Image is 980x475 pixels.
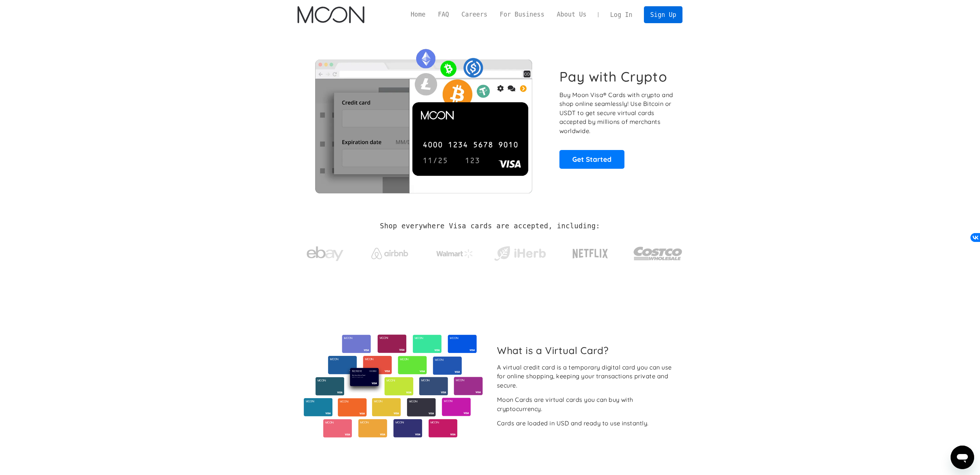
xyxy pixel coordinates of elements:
img: Airbnb [371,248,408,259]
img: Moon Logo [298,6,364,23]
a: iHerb [493,237,547,267]
iframe: Кнопка запуска окна обмена сообщениями [951,446,974,469]
a: For Business [494,10,551,19]
a: Airbnb [363,240,417,263]
a: Netflix [558,237,623,267]
img: ebay [307,242,343,265]
img: Moon Cards let you spend your crypto anywhere Visa is accepted. [298,44,549,193]
a: Get Started [559,150,624,168]
img: Virtual cards from Moon [303,335,484,438]
a: About Us [551,10,593,19]
a: ebay [298,235,352,269]
p: Buy Moon Visa® Cards with crypto and shop online seamlessly! Use Bitcoin or USDT to get secure vi... [559,90,674,136]
a: FAQ [432,10,455,19]
div: Cards are loaded in USD and ready to use instantly. [497,419,649,428]
div: A virtual credit card is a temporary digital card you can use for online shopping, keeping your t... [497,363,677,390]
a: Sign Up [644,6,682,23]
h2: What is a Virtual Card? [497,344,677,356]
img: Costco [633,240,682,267]
img: Netflix [572,244,609,263]
a: Home [404,10,432,19]
img: iHerb [493,244,547,263]
img: Walmart [436,249,473,258]
a: home [298,6,364,23]
div: Moon Cards are virtual cards you can buy with cryptocurrency. [497,395,677,413]
a: Careers [455,10,493,19]
a: Log In [604,7,638,23]
h2: Shop everywhere Visa cards are accepted, including: [380,222,600,230]
a: Walmart [428,242,482,262]
h1: Pay with Crypto [559,68,667,85]
a: Costco [633,232,682,271]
